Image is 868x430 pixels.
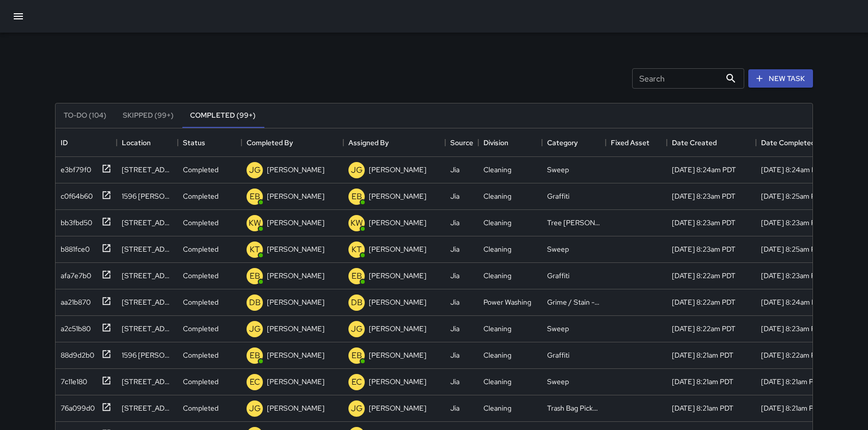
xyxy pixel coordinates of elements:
[351,402,363,415] p: JG
[61,128,68,157] div: ID
[267,191,324,201] p: [PERSON_NAME]
[611,128,649,157] div: Fixed Asset
[606,128,667,157] div: Fixed Asset
[483,350,511,360] div: Cleaning
[445,128,478,157] div: Source
[351,323,363,335] p: JG
[122,350,173,360] div: 1596 Howard Street
[57,240,90,254] div: b881fce0
[250,350,260,362] p: EB
[250,376,260,388] p: EC
[267,403,324,413] p: [PERSON_NAME]
[672,377,734,387] div: 8/27/2025, 8:21am PDT
[183,377,219,387] p: Completed
[369,350,426,360] p: [PERSON_NAME]
[547,403,601,413] div: Trash Bag Pickup
[267,377,324,387] p: [PERSON_NAME]
[450,191,459,201] div: Jia
[250,244,260,256] p: KT
[761,377,823,387] div: 8/27/2025, 8:21am PDT
[483,244,511,254] div: Cleaning
[547,165,569,175] div: Sweep
[178,128,241,157] div: Status
[483,191,511,201] div: Cleaning
[249,323,261,335] p: JG
[57,372,87,387] div: 7c11e180
[267,271,324,281] p: [PERSON_NAME]
[56,103,115,128] button: To-Do (104)
[249,297,261,309] p: DB
[249,164,261,176] p: JG
[547,191,569,201] div: Graffiti
[672,271,736,281] div: 8/27/2025, 8:22am PDT
[672,297,736,307] div: 8/27/2025, 8:22am PDT
[241,128,343,157] div: Completed By
[756,128,845,157] div: Date Completed
[57,346,94,360] div: 88d9d2b0
[183,271,219,281] p: Completed
[483,165,511,175] div: Cleaning
[183,324,219,334] p: Completed
[483,218,511,228] div: Cleaning
[547,271,569,281] div: Graffiti
[672,218,736,228] div: 8/27/2025, 8:23am PDT
[351,244,362,256] p: KT
[56,128,117,157] div: ID
[117,128,178,157] div: Location
[183,297,219,307] p: Completed
[351,350,362,362] p: EB
[450,128,473,157] div: Source
[57,266,91,281] div: afa7e7b0
[369,218,426,228] p: [PERSON_NAME]
[450,244,459,254] div: Jia
[369,377,426,387] p: [PERSON_NAME]
[57,213,92,228] div: bb3fbd50
[369,191,426,201] p: [PERSON_NAME]
[547,350,569,360] div: Graffiti
[122,218,173,228] div: 590 Townsend Street
[122,191,173,201] div: 1596 Howard Street
[547,218,601,228] div: Tree Wells
[343,128,445,157] div: Assigned By
[57,399,95,413] div: 76a099d0
[450,165,459,175] div: Jia
[267,297,324,307] p: [PERSON_NAME]
[122,165,173,175] div: 743a Minna Street
[249,217,261,229] p: KW
[267,244,324,254] p: [PERSON_NAME]
[369,297,426,307] p: [PERSON_NAME]
[450,297,459,307] div: Jia
[483,297,531,307] div: Power Washing
[761,403,823,413] div: 8/27/2025, 8:21am PDT
[672,244,736,254] div: 8/27/2025, 8:23am PDT
[351,297,363,309] p: DB
[369,165,426,175] p: [PERSON_NAME]
[483,403,511,413] div: Cleaning
[483,271,511,281] div: Cleaning
[183,218,219,228] p: Completed
[351,376,362,388] p: EC
[348,128,389,157] div: Assigned By
[122,271,173,281] div: 194 12th Street
[450,377,459,387] div: Jia
[672,350,734,360] div: 8/27/2025, 8:21am PDT
[249,402,261,415] p: JG
[761,128,815,157] div: Date Completed
[672,403,734,413] div: 8/27/2025, 8:21am PDT
[350,217,363,229] p: KW
[183,165,219,175] p: Completed
[450,218,459,228] div: Jia
[351,270,362,282] p: EB
[672,191,736,201] div: 8/27/2025, 8:23am PDT
[369,324,426,334] p: [PERSON_NAME]
[761,244,825,254] div: 8/27/2025, 8:25am PDT
[122,128,151,157] div: Location
[483,324,511,334] div: Cleaning
[267,218,324,228] p: [PERSON_NAME]
[761,191,825,201] div: 8/27/2025, 8:25am PDT
[672,324,736,334] div: 8/27/2025, 8:22am PDT
[247,128,293,157] div: Completed By
[57,319,91,334] div: a2c51b80
[450,324,459,334] div: Jia
[547,377,569,387] div: Sweep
